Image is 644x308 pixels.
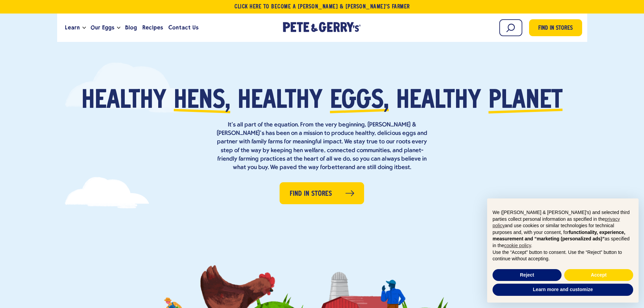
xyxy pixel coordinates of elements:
a: Our Eggs [88,19,117,37]
span: eggs, [330,89,389,114]
p: Use the “Accept” button to consent. Use the “Reject” button to continue without accepting. [493,249,633,262]
span: Healthy [81,89,166,114]
span: Recipes [142,23,163,32]
a: cookie policy [504,243,531,248]
button: Accept [564,269,633,281]
p: It’s all part of the equation. From the very beginning, [PERSON_NAME] & [PERSON_NAME]’s has been ... [214,121,430,172]
input: Search [499,19,522,36]
span: healthy [396,89,481,114]
p: We ([PERSON_NAME] & [PERSON_NAME]'s) and selected third parties collect personal information as s... [493,209,633,249]
span: Contact Us [168,23,198,32]
button: Reject [493,269,562,281]
strong: better [328,164,345,171]
button: Open the dropdown menu for Learn [82,27,86,29]
strong: best [398,164,410,171]
span: Blog [125,23,137,32]
a: Contact Us [166,19,201,37]
button: Learn more and customize [493,284,633,296]
a: Recipes [140,19,166,37]
span: healthy [238,89,323,114]
span: planet [488,89,563,114]
span: Find in Stores [538,24,573,33]
a: Find in Stores [529,19,582,36]
a: Blog [122,19,140,37]
a: Find in Stores [280,182,364,204]
span: Find in Stores [290,189,332,199]
button: Open the dropdown menu for Our Eggs [117,27,120,29]
span: Our Eggs [91,23,114,32]
a: Learn [62,19,82,37]
span: Learn [65,23,80,32]
span: hens, [174,89,230,114]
